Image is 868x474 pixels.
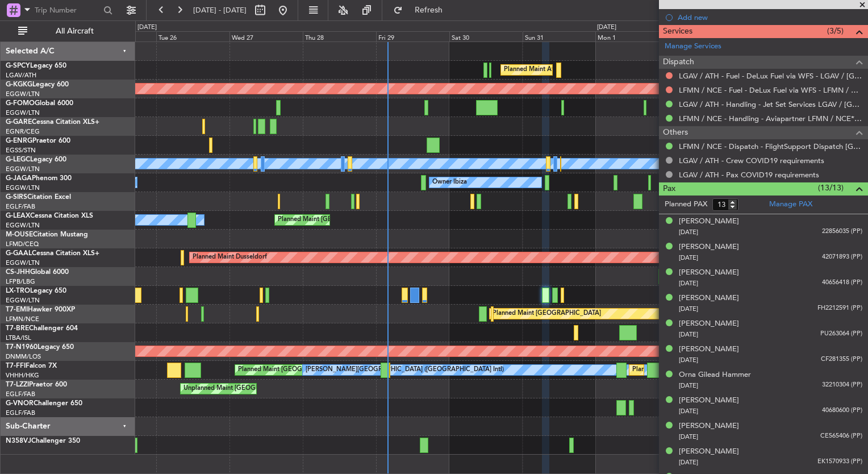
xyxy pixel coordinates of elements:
[6,213,93,219] a: G-LEAXCessna Citation XLS
[679,279,698,288] span: [DATE]
[6,165,40,173] a: EGGW/LTN
[6,352,41,361] a: DNMM/LOS
[6,63,66,69] a: G-SPCYLegacy 650
[137,23,157,32] div: [DATE]
[6,400,34,407] span: G-VNOR
[6,306,75,313] a: T7-EMIHawker 900XP
[6,296,40,305] a: EGGW/LTN
[6,381,29,388] span: T7-LZZI
[663,25,692,38] span: Services
[679,369,751,381] div: Orna Gilead Hammer
[769,199,812,210] a: Manage PAX
[6,156,66,163] a: G-LEGCLegacy 600
[405,6,453,14] span: Refresh
[679,344,739,355] div: [PERSON_NAME]
[6,81,69,88] a: G-KGKGLegacy 600
[822,227,862,236] span: 22856035 (PP)
[278,211,457,228] div: Planned Maint [GEOGRAPHIC_DATA] ([GEOGRAPHIC_DATA])
[679,156,824,165] a: LGAV / ATH - Crew COVID19 requirements
[193,249,267,266] div: Planned Maint Dusseldorf
[6,213,30,219] span: G-LEAX
[679,114,862,123] a: LFMN / NCE - Handling - Aviapartner LFMN / NCE*****MY HANDLING****
[679,253,698,262] span: [DATE]
[679,356,698,364] span: [DATE]
[432,174,467,191] div: Owner Ibiza
[6,269,30,276] span: CS-JHH
[679,242,739,253] div: [PERSON_NAME]
[6,175,72,182] a: G-JAGAPhenom 300
[822,252,862,262] span: 42071893 (PP)
[6,438,80,444] a: N358VJChallenger 350
[6,250,32,257] span: G-GAAL
[493,305,601,322] div: Planned Maint [GEOGRAPHIC_DATA]
[6,315,39,323] a: LFMN/NCE
[597,23,616,32] div: [DATE]
[6,100,73,107] a: G-FOMOGlobal 6000
[6,71,36,80] a: LGAV/ATH
[193,5,247,15] span: [DATE] - [DATE]
[679,71,862,81] a: LGAV / ATH - Fuel - DeLux Fuel via WFS - LGAV / [GEOGRAPHIC_DATA]
[679,85,862,95] a: LFMN / NCE - Fuel - DeLux Fuel via WFS - LFMN / NCE
[6,119,32,126] span: G-GARE
[665,199,707,210] label: Planned PAX
[6,194,71,201] a: G-SIRSCitation Excel
[6,175,32,182] span: G-JAGA
[679,267,739,278] div: [PERSON_NAME]
[35,2,100,19] input: Trip Number
[679,458,698,467] span: [DATE]
[821,355,862,364] span: CF281355 (PP)
[6,363,57,369] a: T7-FFIFalcon 7X
[6,240,39,248] a: LFMD/CEQ
[663,182,675,196] span: Pax
[679,228,698,236] span: [DATE]
[6,100,35,107] span: G-FOMO
[12,22,123,40] button: All Aircraft
[818,182,844,194] span: (13/13)
[6,109,40,117] a: EGGW/LTN
[6,202,35,211] a: EGLF/FAB
[523,31,596,41] div: Sun 31
[679,99,862,109] a: LGAV / ATH - Handling - Jet Set Services LGAV / [GEOGRAPHIC_DATA]
[238,361,428,379] div: Planned Maint [GEOGRAPHIC_DATA] ([GEOGRAPHIC_DATA] Intl)
[817,457,862,467] span: EK1570933 (PP)
[663,56,694,69] span: Dispatch
[679,381,698,390] span: [DATE]
[6,146,36,155] a: EGSS/STN
[679,142,862,151] a: LFMN / NCE - Dispatch - FlightSupport Dispatch [GEOGRAPHIC_DATA]
[6,344,37,351] span: T7-N1960
[6,231,88,238] a: M-OUSECitation Mustang
[6,81,32,88] span: G-KGKG
[679,170,819,180] a: LGAV / ATH - Pax COVID19 requirements
[6,409,35,417] a: EGLF/FAB
[156,31,229,41] div: Tue 26
[6,194,27,201] span: G-SIRS
[388,1,456,19] button: Refresh
[6,277,35,286] a: LFPB/LBG
[6,288,30,294] span: LX-TRO
[376,31,449,41] div: Fri 29
[6,90,40,98] a: EGGW/LTN
[6,127,40,136] a: EGNR/CEG
[6,325,78,332] a: T7-BREChallenger 604
[6,363,26,369] span: T7-FFI
[6,288,66,294] a: LX-TROLegacy 650
[6,371,39,380] a: VHHH/HKG
[183,380,370,397] div: Unplanned Maint [GEOGRAPHIC_DATA] ([GEOGRAPHIC_DATA])
[679,446,739,458] div: [PERSON_NAME]
[679,433,698,441] span: [DATE]
[6,221,40,230] a: EGGW/LTN
[6,334,31,342] a: LTBA/ISL
[449,31,523,41] div: Sat 30
[822,406,862,415] span: 40680600 (PP)
[303,31,376,41] div: Thu 28
[6,63,30,69] span: G-SPCY
[679,421,739,432] div: [PERSON_NAME]
[679,305,698,313] span: [DATE]
[679,395,739,406] div: [PERSON_NAME]
[6,269,69,276] a: CS-JHHGlobal 6000
[6,306,28,313] span: T7-EMI
[822,380,862,390] span: 32210304 (PP)
[6,138,70,144] a: G-ENRGPraetor 600
[6,156,30,163] span: G-LEGC
[306,361,504,379] div: [PERSON_NAME][GEOGRAPHIC_DATA] ([GEOGRAPHIC_DATA] Intl)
